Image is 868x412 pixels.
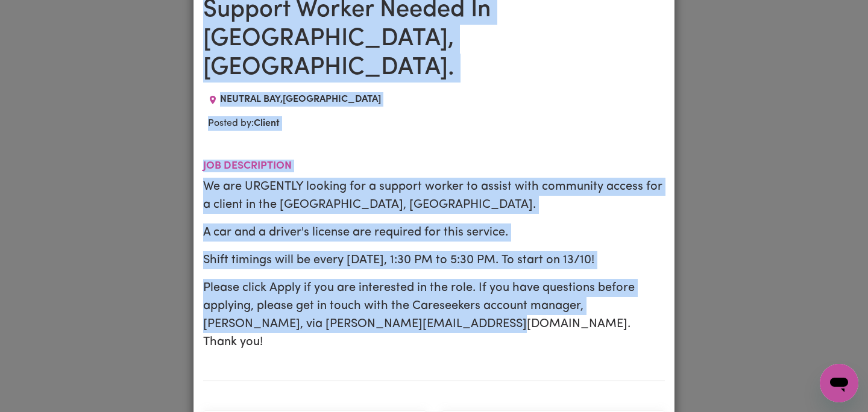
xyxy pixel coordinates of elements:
[203,223,665,242] p: A car and a driver's license are required for this service.
[203,251,665,269] p: Shift timings will be every [DATE], 1:30 PM to 5:30 PM. To start on 13/10!
[820,364,858,402] iframe: Botão para abrir a janela de mensagens
[208,119,280,128] span: Posted by:
[203,92,386,107] div: Job location: NEUTRAL BAY, New South Wales
[203,178,665,214] p: We are URGENTLY looking for a support worker to assist with community access for a client in the ...
[203,279,665,351] p: Please click Apply if you are interested in the role. If you have questions before applying, plea...
[220,95,381,104] span: NEUTRAL BAY , [GEOGRAPHIC_DATA]
[254,119,280,128] b: Client
[203,160,665,172] h2: Job description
